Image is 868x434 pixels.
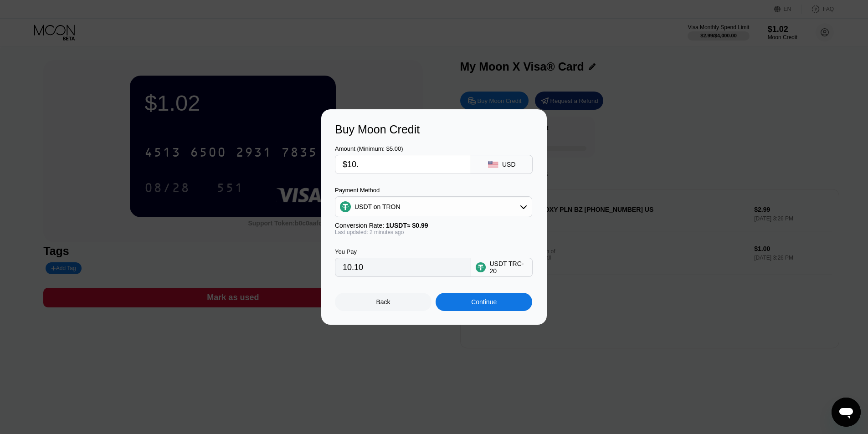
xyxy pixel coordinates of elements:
div: Amount (Minimum: $5.00) [335,145,471,152]
div: You Pay [335,248,471,255]
div: USD [502,161,516,168]
div: Back [335,293,431,311]
div: Last updated: 2 minutes ago [335,229,532,235]
div: USDT on TRON [335,198,532,216]
span: 1 USDT ≈ $0.99 [386,222,428,229]
div: Payment Method [335,187,532,194]
div: Conversion Rate: [335,222,532,229]
div: USDT TRC-20 [489,260,528,275]
iframe: Button to launch messaging window [832,398,861,427]
div: Continue [471,298,497,306]
div: USDT on TRON [354,203,401,210]
input: $0.00 [343,155,463,174]
div: Back [376,298,390,306]
div: Buy Moon Credit [335,123,533,136]
div: Continue [436,293,532,311]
